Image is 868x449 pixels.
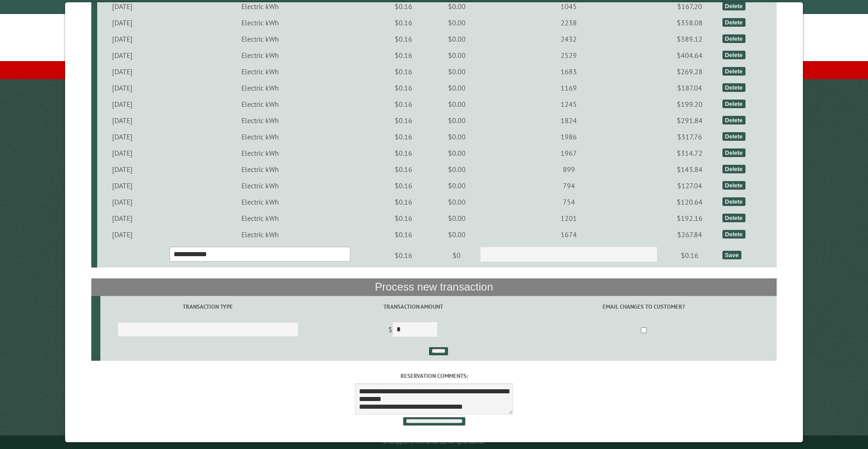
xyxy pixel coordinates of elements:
label: Reservation comments: [91,372,777,380]
td: $ [316,318,511,343]
td: $0.16 [373,129,434,145]
td: $0.16 [373,243,434,268]
td: $0.16 [373,96,434,112]
td: Electric kWh [147,145,373,161]
td: $358.08 [659,14,721,31]
td: $0.16 [373,63,434,80]
td: $314.72 [659,145,721,161]
td: Electric kWh [147,177,373,194]
td: Electric kWh [147,63,373,80]
td: Electric kWh [147,161,373,177]
td: 1986 [479,129,659,145]
label: Transaction Type [102,302,314,311]
td: Electric kWh [147,129,373,145]
div: Delete [722,148,745,157]
div: Delete [722,165,745,173]
td: Electric kWh [147,14,373,31]
td: [DATE] [97,47,147,63]
td: 1169 [479,80,659,96]
td: $0.00 [434,112,479,129]
td: $0.00 [434,14,479,31]
td: $0.00 [434,47,479,63]
td: $267.84 [659,226,721,243]
td: 1683 [479,63,659,80]
td: [DATE] [97,112,147,129]
td: $0.16 [373,80,434,96]
div: Delete [722,100,745,108]
td: 1245 [479,96,659,112]
td: $0 [434,243,479,268]
div: Delete [722,18,745,27]
td: $0.16 [373,145,434,161]
td: $0.16 [373,210,434,226]
div: Delete [722,83,745,92]
div: Save [722,251,741,259]
td: 2432 [479,31,659,47]
td: 2529 [479,47,659,63]
th: Process new transaction [91,278,777,296]
td: $187.04 [659,80,721,96]
td: [DATE] [97,145,147,161]
div: Delete [722,67,745,76]
td: $0.00 [434,194,479,210]
td: $127.04 [659,177,721,194]
td: Electric kWh [147,194,373,210]
div: Delete [722,2,745,10]
label: Email changes to customer? [512,302,775,311]
div: Delete [722,197,745,206]
td: [DATE] [97,194,147,210]
td: Electric kWh [147,80,373,96]
td: $0.16 [373,161,434,177]
td: $0.00 [434,210,479,226]
td: Electric kWh [147,96,373,112]
div: Delete [722,34,745,43]
td: $291.84 [659,112,721,129]
td: $0.00 [434,177,479,194]
div: Delete [722,181,745,190]
td: $0.16 [659,243,721,268]
td: $0.16 [373,47,434,63]
td: [DATE] [97,14,147,31]
td: $0.00 [434,226,479,243]
td: $0.16 [373,31,434,47]
td: 794 [479,177,659,194]
td: Electric kWh [147,210,373,226]
td: 899 [479,161,659,177]
td: 2238 [479,14,659,31]
td: $192.16 [659,210,721,226]
td: $0.00 [434,129,479,145]
td: [DATE] [97,129,147,145]
td: [DATE] [97,80,147,96]
td: 1201 [479,210,659,226]
td: Electric kWh [147,31,373,47]
label: Transaction Amount [317,302,509,311]
td: $0.00 [434,96,479,112]
td: [DATE] [97,210,147,226]
div: Delete [722,116,745,124]
td: [DATE] [97,226,147,243]
td: Electric kWh [147,112,373,129]
td: $0.16 [373,194,434,210]
td: [DATE] [97,31,147,47]
td: $0.00 [434,80,479,96]
td: Electric kWh [147,47,373,63]
td: $0.00 [434,161,479,177]
td: [DATE] [97,96,147,112]
td: $143.84 [659,161,721,177]
td: $0.00 [434,31,479,47]
div: Delete [722,230,745,239]
td: 754 [479,194,659,210]
small: © Campground Commander LLC. All rights reserved. [383,439,485,445]
td: $0.16 [373,112,434,129]
td: $199.20 [659,96,721,112]
div: Delete [722,132,745,141]
td: $120.64 [659,194,721,210]
td: [DATE] [97,63,147,80]
div: Delete [722,214,745,222]
td: $0.00 [434,145,479,161]
td: 1674 [479,226,659,243]
td: 1967 [479,145,659,161]
td: $389.12 [659,31,721,47]
td: $0.16 [373,226,434,243]
td: [DATE] [97,161,147,177]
